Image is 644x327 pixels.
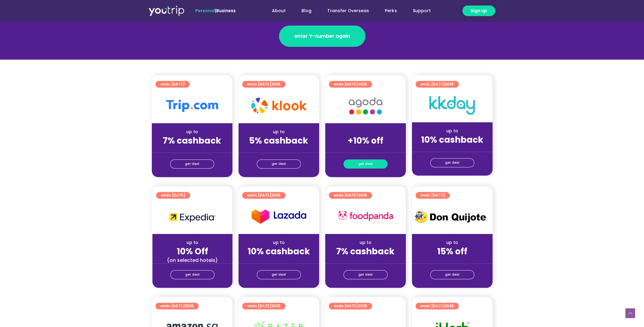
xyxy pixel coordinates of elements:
div: (for stays only) [243,146,314,153]
a: get deal [343,159,388,169]
div: (for stays only) [157,146,228,153]
div: up to [417,239,488,246]
span: ends [DATE] [247,192,280,199]
span: ends [DATE] [334,303,367,309]
a: ends [DATE]2025 [242,192,285,199]
div: (for stays only) [243,257,314,263]
a: enter Y-number again [279,26,365,47]
a: ends [DATE] [155,81,190,88]
a: ends [DATE]2025 [329,192,372,199]
span: get deal [445,270,459,279]
span: ends [DATE] [161,192,185,199]
span: 2025 [185,303,194,308]
a: get deal [257,270,301,279]
a: Perks [377,5,405,16]
div: (for stays only) [330,257,401,263]
div: up to [243,239,314,246]
span: enter Y-number again [294,33,350,40]
span: get deal [358,270,373,279]
span: 2025 [358,193,367,198]
span: 2025 [271,303,280,308]
div: (for stays only) [417,145,488,152]
strong: 10% Off [177,245,208,257]
span: ends [DATE] [160,81,185,88]
span: Sign up [471,8,487,14]
span: get deal [272,270,286,279]
strong: 7% cashback [163,135,221,147]
a: ends [DATE] [416,192,450,199]
a: ends [DATE]2025 [329,81,372,88]
a: Blog [294,5,319,16]
span: get deal [272,160,286,168]
a: ends [DATE]2025 [416,81,459,88]
a: ends [DATE]2025 [155,303,199,309]
a: Transfer Overseas [319,5,377,16]
strong: 10% cashback [248,245,310,257]
div: up to [417,128,488,134]
a: ends [DATE]2025 [416,303,459,309]
span: get deal [445,158,459,167]
div: (on selected hotels) [157,257,228,263]
span: ends [DATE] [420,81,454,88]
span: ends [DATE] [334,81,367,88]
span: up to [360,129,371,135]
span: 2025 [445,303,454,308]
div: up to [330,239,401,246]
span: 2025 [358,82,367,87]
span: Personal [195,8,215,14]
span: ends [DATE] [420,303,454,309]
span: 2025 [445,82,454,87]
strong: 5% cashback [249,135,308,147]
span: 2025 [271,193,280,198]
a: ends [DATE]2025 [242,81,285,88]
a: get deal [343,270,388,279]
a: get deal [430,158,474,167]
div: (for stays only) [417,257,488,263]
div: up to [243,129,314,135]
a: get deal [430,270,474,279]
a: ends [DATE]2025 [242,303,285,309]
strong: 10% cashback [421,134,483,146]
div: up to [157,239,228,246]
span: ends [DATE] [334,192,367,199]
nav: Menu [252,5,438,16]
a: get deal [257,159,301,169]
span: ends [DATE] [420,192,445,199]
a: About [264,5,294,16]
a: get deal [170,270,214,279]
strong: 7% cashback [336,245,395,257]
a: ends [DATE]2025 [329,303,372,309]
span: ends [DATE] [247,81,280,88]
span: get deal [358,160,373,168]
span: get deal [185,270,200,279]
a: get deal [170,159,214,169]
span: get deal [185,160,199,168]
div: (for stays only) [330,146,401,153]
span: ends [DATE] [247,303,280,309]
a: Sign up [462,5,495,16]
span: 2025 [358,303,367,308]
a: ends [DATE] [156,192,190,199]
span: | [195,8,236,14]
span: 2025 [271,82,280,87]
strong: 15% off [437,245,467,257]
div: up to [157,129,228,135]
span: ends [DATE] [160,303,194,309]
strong: +10% off [348,135,383,147]
a: Support [405,5,438,16]
a: Business [216,8,236,14]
